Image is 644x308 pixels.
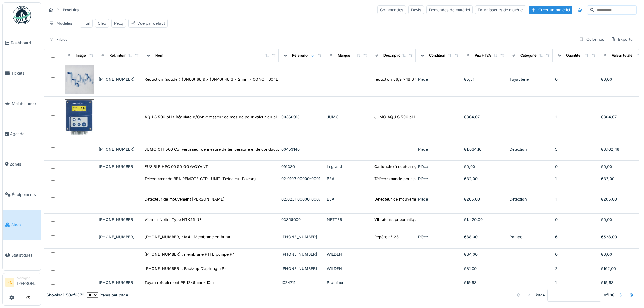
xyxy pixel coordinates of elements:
[12,101,39,107] span: Maintenance
[464,217,505,222] div: €1.420,00
[464,280,505,285] div: €19,93
[520,53,537,58] div: Catégorie
[429,53,458,58] div: Conditionnement
[509,234,550,240] div: Pompe
[5,278,14,287] li: FC
[145,76,278,82] div: Réduction (souder) (DN80) 88,9 x (DN40) 48.3 x 2 mm - CONC - 304L
[555,280,596,285] div: 1
[374,76,438,82] div: réduction 88,9 x48.3 x 2 mm inox
[99,280,139,285] div: [PHONE_NUMBER]
[3,149,41,180] a: Zones
[509,76,550,82] div: Tuyauterie
[464,76,505,82] div: €5,51
[426,5,473,14] div: Demandes de matériel
[292,53,332,58] div: Référence constructeur
[418,234,459,240] div: Pièce
[555,234,596,240] div: 6
[601,146,642,152] div: €3.102,48
[60,7,81,13] strong: Produits
[475,5,526,14] div: Fournisseurs de matériel
[555,217,596,222] div: 0
[145,196,225,202] div: Détecteur de mouvement [PERSON_NAME]
[418,176,459,182] div: Pièce
[475,53,491,58] div: Prix HTVA
[536,292,545,298] div: Page
[98,20,106,26] div: Oléo
[374,176,473,182] div: Télécommande pour paramétrer le détecteur de mo...
[281,76,322,82] div: .
[601,251,642,257] div: €0,00
[99,164,139,170] div: [PHONE_NUMBER]
[281,217,322,222] div: 03355000
[576,35,607,44] div: Colonnes
[281,114,322,120] div: 00366915
[3,119,41,149] a: Agenda
[76,53,86,58] div: Image
[555,251,596,257] div: 0
[3,240,41,271] a: Statistiques
[145,146,326,152] div: JUMO CTI-500 Convertisseur de mesure de température et de conductivité/concentration inductif
[464,234,505,240] div: €88,00
[612,53,632,58] div: Valeur totale
[281,280,322,285] div: 1024711
[374,164,469,170] div: Cartouche à couteau gG 50A A voyant taille 00 5...
[374,217,437,222] div: Vibrateurs pneumatiques à piston
[566,53,580,58] div: Quantité
[509,196,550,202] div: Détection
[418,164,459,170] div: Pièce
[99,76,139,82] div: [PHONE_NUMBER]
[529,6,572,14] div: Créer un matériel
[327,164,368,170] div: Legrand
[114,20,123,26] div: Pecq
[464,251,505,257] div: €84,00
[464,176,505,182] div: €32,00
[145,164,208,170] div: FUSIBLE HPC 00 50 GG+VOYANT
[87,292,128,298] div: items per page
[10,131,39,137] span: Agenda
[418,76,459,82] div: Pièce
[327,176,368,182] div: BEA
[338,53,350,58] div: Marque
[601,196,642,202] div: €205,00
[145,114,422,120] div: AQUIS 500 pH : Régulateur/Convertisseur de mesure pour valeur du pH, potentiel redox, concentrati...
[145,176,256,182] div: Télécommande BEA REMOTE CTRL UNIT (Détecteur Falcon)
[145,280,214,285] div: Tuyau refoulement PE 12x9mm - 10m
[604,292,614,298] strong: of 138
[65,99,94,135] img: AQUIS 500 pH : Régulateur/Convertisseur de mesure pour valeur du pH, potentiel redox, concentrati...
[601,114,642,120] div: €864,07
[3,179,41,210] a: Équipements
[11,70,39,76] span: Tickets
[145,251,235,257] div: [PHONE_NUMBER] : membrane PTFE pompe P4
[17,276,39,280] div: Manager
[3,210,41,240] a: Stock
[131,20,165,26] div: Vue par défaut
[601,164,642,170] div: €0,00
[555,114,596,120] div: 1
[327,114,368,120] div: JUMO
[555,76,596,82] div: 0
[3,88,41,119] a: Maintenance
[374,114,474,120] div: JUMO AQUIS 500 pH Régulateur/Convertisseur de ...
[12,192,39,198] span: Équipements
[601,280,642,285] div: €19,93
[464,164,505,170] div: €0,00
[3,28,41,58] a: Dashboard
[281,234,322,240] div: [PHONE_NUMBER]
[13,6,31,24] img: Badge_color-CXgf-gQk.svg
[418,196,459,202] div: Pièce
[555,146,596,152] div: 3
[327,217,368,222] div: NETTER
[82,20,90,26] div: Huil
[281,196,322,202] div: 02.0231 00000-0007
[383,53,403,58] div: Description
[145,234,230,240] div: [PHONE_NUMBER] : M4 : Membrane en Buna
[17,276,39,289] li: [PERSON_NAME]
[155,53,163,58] div: Nom
[327,196,368,202] div: BEA
[11,222,39,228] span: Stock
[99,146,139,152] div: [PHONE_NUMBER]
[281,251,322,257] div: [PHONE_NUMBER]
[65,65,94,94] img: Réduction (souder) (DN80) 88,9 x (DN40) 48.3 x 2 mm - CONC - 304L
[464,114,505,120] div: €864,07
[47,292,84,298] div: Showing 1 - 50 of 6870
